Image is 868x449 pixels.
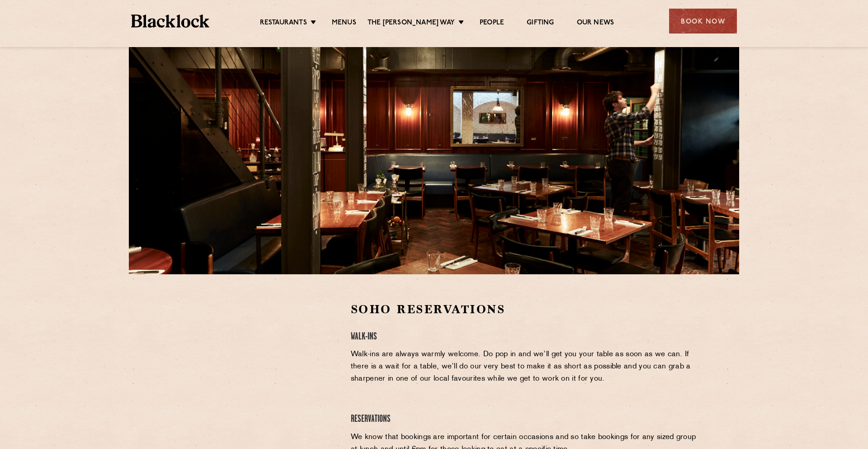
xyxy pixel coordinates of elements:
[351,349,698,385] p: Walk-ins are always warmly welcome. Do pop in and we’ll get you your table as soon as we can. If ...
[577,19,614,29] a: Our News
[527,19,554,29] a: Gifting
[260,19,307,29] a: Restaurants
[203,301,305,438] iframe: OpenTable make booking widget
[332,19,356,29] a: Menus
[131,14,209,28] img: BL_Textured_Logo-footer-cropped.svg
[368,19,455,29] a: The [PERSON_NAME] Way
[351,301,698,317] h2: Soho Reservations
[669,9,737,33] div: Book Now
[480,19,504,29] a: People
[351,413,698,425] h4: Reservations
[351,331,698,343] h4: Walk-Ins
